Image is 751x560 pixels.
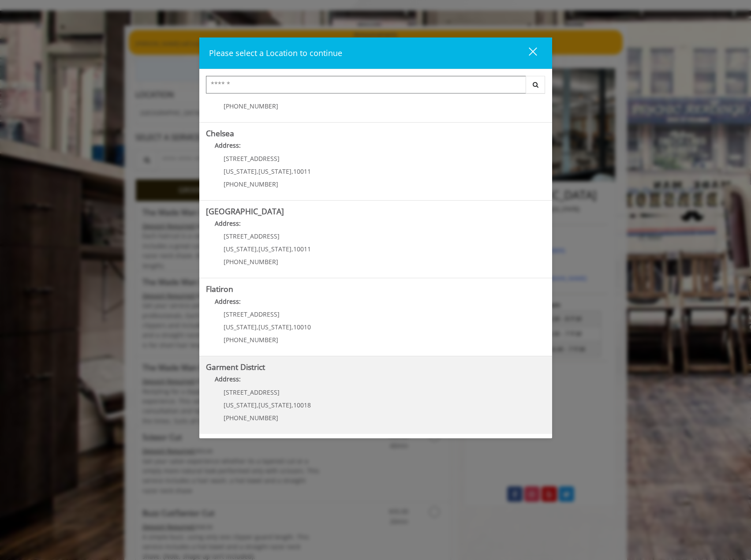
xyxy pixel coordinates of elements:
span: 10011 [293,245,311,253]
span: , [291,323,293,331]
span: , [291,245,293,253]
span: , [257,245,258,253]
span: [US_STATE] [258,245,291,253]
span: 10010 [293,323,311,331]
span: [US_STATE] [224,167,257,175]
i: Search button [531,82,541,88]
button: close dialog [512,44,542,62]
span: [US_STATE] [224,245,257,253]
input: Search Center [206,76,526,93]
span: , [291,167,293,175]
b: Address: [215,141,241,149]
span: [US_STATE] [224,401,257,409]
span: [STREET_ADDRESS] [224,232,280,240]
span: , [257,401,258,409]
span: [STREET_ADDRESS] [224,388,280,396]
b: Chelsea [206,128,234,138]
span: 10011 [293,167,311,175]
span: [US_STATE] [258,323,291,331]
b: [GEOGRAPHIC_DATA] [206,206,284,217]
span: [US_STATE] [258,167,291,175]
span: [PHONE_NUMBER] [224,180,278,188]
span: [US_STATE] [224,323,257,331]
span: [PHONE_NUMBER] [224,102,278,110]
span: , [257,323,258,331]
span: 10018 [293,401,311,409]
span: , [257,167,258,175]
div: Center Select [206,76,546,98]
span: [US_STATE] [258,401,291,409]
b: Garment District [206,362,265,372]
b: Address: [215,375,241,383]
b: Flatiron [206,284,233,294]
span: [PHONE_NUMBER] [224,336,278,344]
span: [PHONE_NUMBER] [224,258,278,266]
span: [STREET_ADDRESS] [224,154,280,163]
b: Address: [215,297,241,306]
span: [STREET_ADDRESS] [224,310,280,318]
span: Please select a Location to continue [209,48,342,58]
div: close dialog [519,47,536,60]
b: Address: [215,219,241,228]
span: , [291,401,293,409]
span: [PHONE_NUMBER] [224,414,278,422]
